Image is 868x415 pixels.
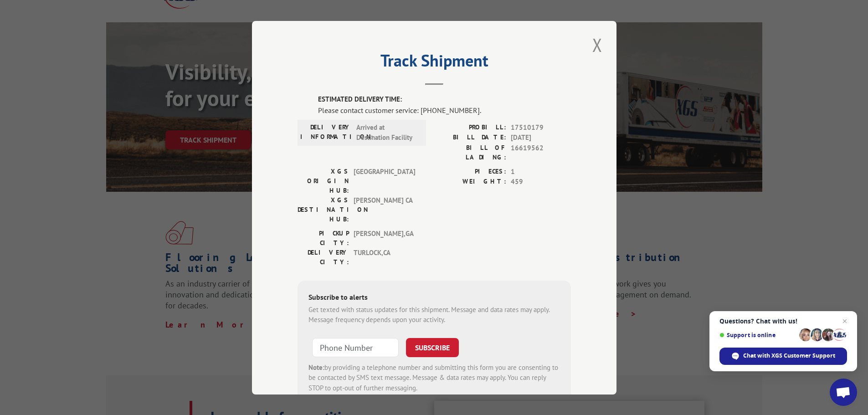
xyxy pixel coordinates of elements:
[308,363,324,371] strong: Note:
[298,228,349,247] label: PICKUP CITY:
[298,166,349,195] label: XGS ORIGIN HUB:
[743,352,835,360] span: Chat with XGS Customer Support
[300,122,352,143] label: DELIVERY INFORMATION:
[511,133,571,143] span: [DATE]
[434,122,506,133] label: PROBILL:
[308,291,560,304] div: Subscribe to alerts
[308,304,560,325] div: Get texted with status updates for this shipment. Message and data rates may apply. Message frequ...
[298,195,349,224] label: XGS DESTINATION HUB:
[318,104,571,115] div: Please contact customer service: [PHONE_NUMBER].
[434,143,506,162] label: BILL OF LADING:
[719,332,796,338] span: Support is online
[590,32,605,57] button: Close modal
[298,54,571,72] h2: Track Shipment
[511,122,571,133] span: 17510179
[406,338,459,357] button: SUBSCRIBE
[308,362,560,393] div: by providing a telephone number and submitting this form you are consenting to be contacted by SM...
[511,143,571,162] span: 16619562
[830,379,857,406] a: Open chat
[354,228,415,247] span: [PERSON_NAME] , GA
[356,122,418,143] span: Arrived at Destination Facility
[511,166,571,177] span: 1
[434,166,506,177] label: PIECES:
[434,133,506,143] label: BILL DATE:
[434,177,506,187] label: WEIGHT:
[719,348,847,365] span: Chat with XGS Customer Support
[719,318,847,325] span: Questions? Chat with us!
[511,177,571,187] span: 459
[298,247,349,266] label: DELIVERY CITY:
[318,94,571,105] label: ESTIMATED DELIVERY TIME:
[354,247,415,266] span: TURLOCK , CA
[312,338,399,357] input: Phone Number
[354,195,415,224] span: [PERSON_NAME] CA
[354,166,415,195] span: [GEOGRAPHIC_DATA]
